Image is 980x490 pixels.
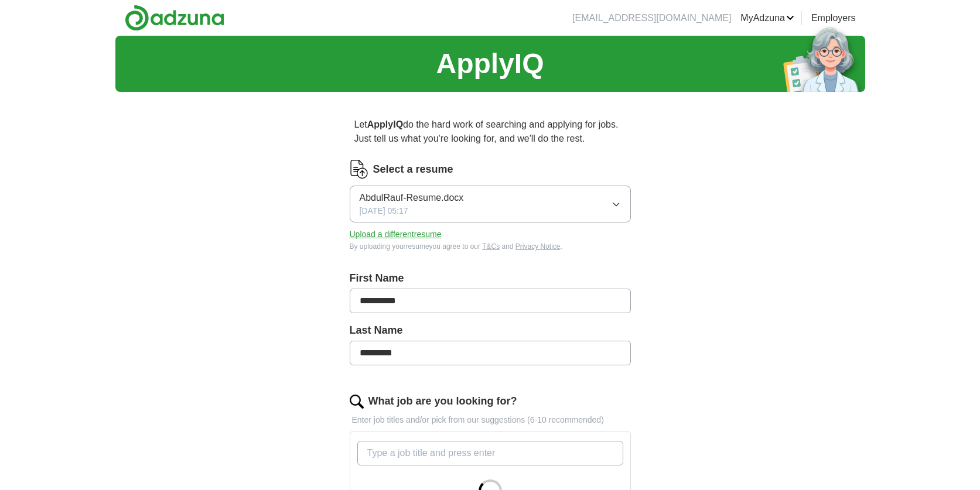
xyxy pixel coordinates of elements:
[350,228,442,241] button: Upload a differentresume
[350,414,631,426] p: Enter job titles and/or pick from our suggestions (6-10 recommended)
[357,441,623,465] input: Type a job title and press enter
[350,323,631,338] label: Last Name
[482,242,500,251] a: T&Cs
[350,113,631,150] p: Let do the hard work of searching and applying for jobs. Just tell us what you're looking for, an...
[515,242,561,251] a: Privacy Notice
[373,162,453,177] label: Select a resume
[740,11,794,25] a: MyAdzuna
[436,43,544,85] h1: ApplyIQ
[368,393,517,409] label: What job are you looking for?
[350,241,631,252] div: By uploading your resume you agree to our and .
[811,11,856,25] a: Employers
[350,186,631,222] button: AbdulRauf-Resume.docx[DATE] 05:17
[367,119,403,129] strong: ApplyIQ
[350,160,368,179] img: CV Icon
[360,191,464,205] span: AbdulRauf-Resume.docx
[572,11,731,25] li: [EMAIL_ADDRESS][DOMAIN_NAME]
[350,270,631,286] label: First Name
[350,395,364,409] img: search.png
[360,205,408,217] span: [DATE] 05:17
[125,5,224,31] img: Adzuna logo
